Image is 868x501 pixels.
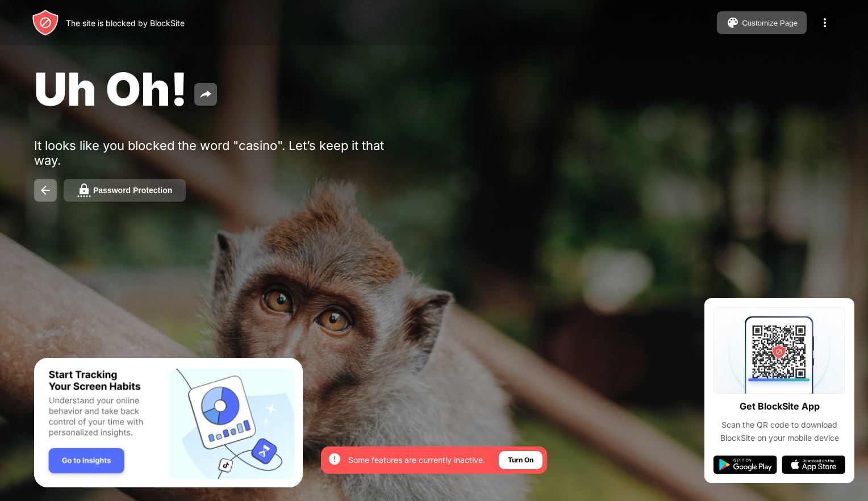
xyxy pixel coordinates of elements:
button: Password Protection [64,179,186,202]
div: Scan the QR code to download BlockSite on your mobile device [713,419,845,444]
div: Get BlockSite App [740,398,820,415]
div: Password Protection [93,186,172,195]
img: header-logo.svg [32,9,59,36]
img: google-play.svg [713,456,777,474]
img: pallet.svg [726,16,740,30]
img: app-store.svg [782,456,845,474]
img: menu-icon.svg [818,16,832,30]
img: qrcode.svg [713,307,845,394]
div: Some features are currently inactive. [348,454,485,466]
img: share.svg [199,87,212,101]
img: error-circle-white.svg [328,452,341,466]
img: password.svg [77,183,91,197]
button: Customize Page [717,11,807,34]
div: Turn On [508,454,533,466]
div: It looks like you blocked the word "casino". Let’s keep it that way. [34,138,385,168]
iframe: Banner [34,358,303,488]
span: Uh Oh! [34,61,187,116]
div: The site is blocked by BlockSite [66,18,185,28]
img: back.svg [39,183,52,197]
div: Customize Page [742,19,798,27]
